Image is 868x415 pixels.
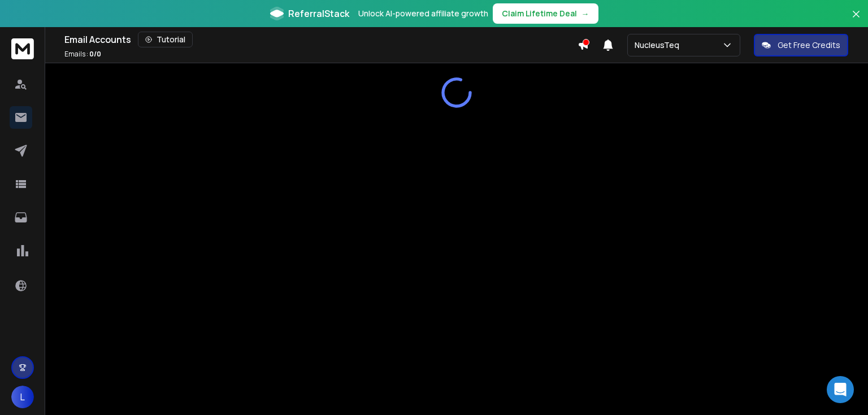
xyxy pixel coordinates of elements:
button: L [11,386,34,408]
span: ReferralStack [288,7,349,20]
button: Get Free Credits [754,34,848,56]
div: Open Intercom Messenger [827,376,854,403]
button: Close banner [849,7,863,34]
p: Emails : [64,50,101,59]
button: Claim Lifetime Deal→ [493,3,598,24]
span: 0 / 0 [89,49,101,59]
p: Get Free Credits [778,40,840,51]
button: Tutorial [138,32,193,47]
span: → [581,8,589,19]
div: Email Accounts [64,32,578,47]
p: Unlock AI-powered affiliate growth [358,8,488,19]
p: NucleusTeq [635,40,684,51]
